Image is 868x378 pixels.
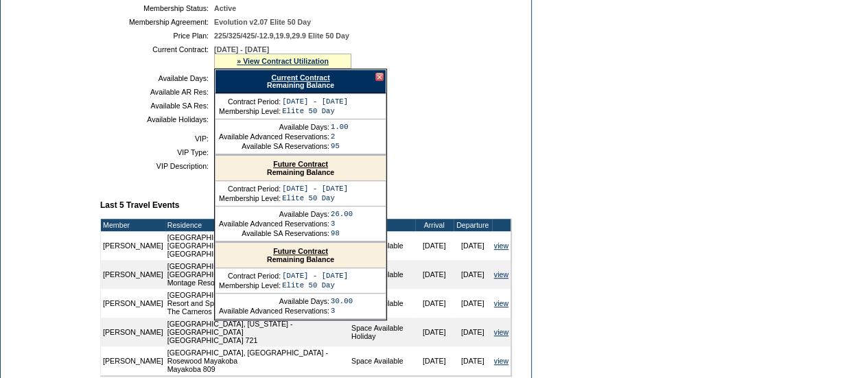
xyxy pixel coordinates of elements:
td: [PERSON_NAME] [101,260,165,289]
td: Elite 50 Day [282,107,348,115]
a: view [494,299,508,307]
td: Available Days: [106,74,209,82]
td: Space Available [349,346,415,375]
td: 2 [331,132,349,141]
span: Evolution v2.07 Elite 50 Day [214,18,311,26]
a: view [494,357,508,365]
td: Contract Period: [219,272,281,280]
td: [DATE] - [DATE] [282,185,348,193]
td: Contract Period: [219,97,281,106]
td: Available SA Reservations: [219,142,329,150]
td: Contract Period: [219,185,281,193]
td: [DATE] [454,260,492,289]
td: Membership Status: [106,4,209,12]
td: Membership Level: [219,107,281,115]
td: Membership Level: [219,281,281,290]
td: 30.00 [331,297,353,305]
td: Departure [454,219,492,231]
td: [DATE] [415,318,454,346]
td: Membership Level: [219,194,281,202]
td: [GEOGRAPHIC_DATA], [US_STATE] - Carneros Resort and Spa The Carneros Resort and Spa 6 [165,289,349,318]
td: Available Advanced Reservations: [219,307,329,315]
a: Future Contract [273,160,328,168]
td: [DATE] [454,289,492,318]
td: 3 [331,220,353,228]
td: Available Advanced Reservations: [219,132,329,141]
b: Last 5 Travel Events [100,200,179,210]
td: VIP Type: [106,148,209,156]
a: » View Contract Utilization [237,57,329,65]
td: 26.00 [331,210,353,218]
td: Available Days: [219,210,329,218]
td: Price Plan: [106,32,209,40]
td: Available SA Reservations: [219,229,329,237]
td: [GEOGRAPHIC_DATA], [GEOGRAPHIC_DATA] - Rosewood Mayakoba Mayakoba 809 [165,346,349,375]
td: [DATE] [415,346,454,375]
td: [PERSON_NAME] [101,346,165,375]
a: Future Contract [273,247,328,255]
td: 98 [331,229,353,237]
a: view [494,328,508,336]
td: VIP: [106,134,209,143]
td: Membership Agreement: [106,18,209,26]
span: 225/325/425/-12.9,19.9,29.9 Elite 50 Day [214,32,349,40]
td: [DATE] [415,289,454,318]
div: Remaining Balance [215,69,386,93]
td: [PERSON_NAME] [101,289,165,318]
a: Current Contract [271,73,329,82]
td: [DATE] [454,231,492,260]
td: [GEOGRAPHIC_DATA], [US_STATE] - [GEOGRAPHIC_DATA] [GEOGRAPHIC_DATA] 831 [165,231,349,260]
td: 95 [331,142,349,150]
td: Available AR Res: [106,88,209,96]
td: [DATE] [415,260,454,289]
td: Member [101,219,165,231]
div: Remaining Balance [215,243,386,268]
a: view [494,270,508,279]
td: 1.00 [331,123,349,131]
td: Available Days: [219,123,329,131]
td: [DATE] - [DATE] [282,272,348,280]
td: [DATE] [454,318,492,346]
td: VIP Description: [106,162,209,170]
td: [DATE] [454,346,492,375]
div: Remaining Balance [215,156,386,181]
td: Available Holidays: [106,115,209,123]
td: [DATE] [415,231,454,260]
td: Current Contract: [106,45,209,69]
td: Available SA Res: [106,102,209,110]
span: [DATE] - [DATE] [214,45,269,54]
td: [PERSON_NAME] [101,318,165,346]
td: Available Days: [219,297,329,305]
td: [DATE] - [DATE] [282,97,348,106]
td: Available Advanced Reservations: [219,220,329,228]
td: Elite 50 Day [282,281,348,290]
td: Elite 50 Day [282,194,348,202]
td: Residence [165,219,349,231]
td: 3 [331,307,353,315]
td: [GEOGRAPHIC_DATA], [US_STATE] - [GEOGRAPHIC_DATA] Montage Resort 282 [165,260,349,289]
a: view [494,241,508,250]
span: Active [214,4,236,12]
td: [PERSON_NAME] [101,231,165,260]
td: [GEOGRAPHIC_DATA], [US_STATE] - [GEOGRAPHIC_DATA] [GEOGRAPHIC_DATA] 721 [165,318,349,346]
td: Arrival [415,219,454,231]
